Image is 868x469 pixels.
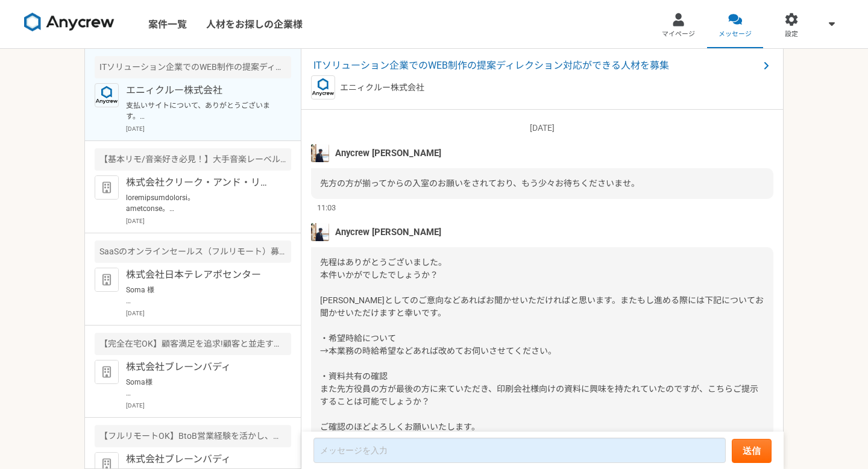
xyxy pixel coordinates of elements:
[95,175,119,200] img: default_org_logo-42cde973f59100197ec2c8e796e4974ac8490bb5b08a0eb061ff975e4574aa76.png
[126,360,275,374] p: 株式会社ブレーンバディ
[95,360,119,384] img: default_org_logo-42cde973f59100197ec2c8e796e4974ac8490bb5b08a0eb061ff975e4574aa76.png
[719,30,752,39] span: メッセージ
[95,333,291,355] div: 【完全在宅OK】顧客満足を追求!顧客と並走するCS募集!
[335,225,441,239] span: Anycrew [PERSON_NAME]
[126,100,275,122] p: 支払いサイトについて、ありがとうございます。 それでは、選考の結果が分かりましたらご教授いただけると幸いです。
[313,58,759,73] span: ITソリューション企業でのWEB制作の提案ディレクション対応ができる人材を募集
[311,75,335,99] img: logo_text_blue_01.png
[24,13,115,32] img: 8DqYSo04kwAAAAASUVORK5CYII=
[126,285,275,306] p: Soma 様 お世話になっております。 ご対応いただきありがとうございます。 面談はtimerexよりお送りしておりますGoogle meetのURLからご入室ください。 当日はどうぞよろしくお...
[732,439,772,463] button: 送信
[126,124,291,133] p: [DATE]
[95,241,291,263] div: SaaSのオンラインセールス（フルリモート）募集
[335,146,441,160] span: Anycrew [PERSON_NAME]
[320,178,640,188] span: 先方の方が揃ってからの入室のお願いをされており、もう少々お待ちくださいませ。
[126,268,275,282] p: 株式会社日本テレアポセンター
[126,216,291,225] p: [DATE]
[95,148,291,171] div: 【基本リモ/音楽好き必見！】大手音楽レーベルの映像マスター進行管理オペレーター
[311,223,329,241] img: tomoya_yamashita.jpeg
[311,122,773,134] p: [DATE]
[126,377,275,398] p: Soma様 お世話になっております。 株式会社ブレーンバディ採用担当です。 この度は、数ある企業の中から弊社に興味を持っていただき、誠にありがとうございます。 社内で慎重に選考した結果、誠に残念...
[95,425,291,447] div: 【フルリモートOK】BtoB営業経験を活かし、戦略的ISとして活躍!
[95,268,119,292] img: default_org_logo-42cde973f59100197ec2c8e796e4974ac8490bb5b08a0eb061ff975e4574aa76.png
[785,30,798,39] span: 設定
[126,452,275,467] p: 株式会社ブレーンバディ
[126,401,291,410] p: [DATE]
[126,309,291,318] p: [DATE]
[311,144,329,162] img: tomoya_yamashita.jpeg
[662,30,695,39] span: マイページ
[95,83,119,107] img: logo_text_blue_01.png
[95,56,291,78] div: ITソリューション企業でのWEB制作の提案ディレクション対応ができる人材を募集
[340,81,424,94] p: エニィクルー株式会社
[126,192,275,214] p: loremipsumdolorsi。 ametconse。 ①adipi elits://doei.tempor.inc/utlabore/e/7dO_MAGNaAL8ENIMaDmIN18v1...
[126,175,275,190] p: 株式会社クリーク・アンド・リバー社
[320,257,764,432] span: 先程はありがとうございました。 本件いかがでしたでしょうか？ [PERSON_NAME]としてのご意向などあればお聞かせいただければと思います。またもし進める際には下記についてお聞かせいただけま...
[126,83,275,98] p: エニィクルー株式会社
[317,202,336,213] span: 11:03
